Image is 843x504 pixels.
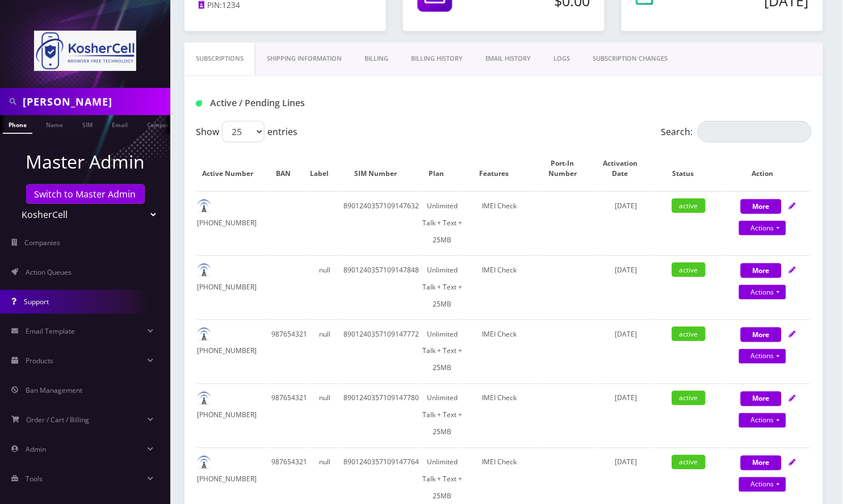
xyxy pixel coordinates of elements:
[3,115,32,134] a: Phone
[672,199,706,213] span: active
[543,43,582,75] a: LOGS
[27,415,90,425] span: Order / Cart / Billing
[197,320,270,383] td: [PHONE_NUMBER]
[537,147,599,190] th: Port-In Number: activate to sort column ascending
[26,267,72,277] span: Action Queues
[672,327,706,341] span: active
[601,147,651,190] th: Activation Date: activate to sort column ascending
[741,392,782,406] button: More
[463,262,536,279] div: IMEI Check
[698,121,812,142] input: Search:
[40,115,69,133] a: Name
[26,474,43,484] span: Tools
[739,413,786,428] a: Actions
[653,147,725,190] th: Status: activate to sort column ascending
[271,147,308,190] th: BAN: activate to sort column ascending
[726,147,811,190] th: Action: activate to sort column ascending
[463,454,536,471] div: IMEI Check
[741,263,782,278] button: More
[342,191,421,254] td: 8901240357109147632
[422,384,462,447] td: Unlimited Talk + Text + 25MB
[474,43,543,75] a: EMAIL HISTORY
[672,455,706,469] span: active
[271,384,308,447] td: 987654321
[741,327,782,342] button: More
[24,297,49,306] span: Support
[25,238,61,247] span: Companies
[582,43,680,75] a: SUBSCRIPTION CHANGES
[197,263,211,278] img: default.png
[342,147,421,190] th: SIM Number: activate to sort column ascending
[342,255,421,318] td: 8901240357109147848
[77,115,98,133] a: SIM
[672,263,706,277] span: active
[141,115,179,133] a: Company
[672,391,706,405] span: active
[271,320,308,383] td: 987654321
[615,393,637,403] span: [DATE]
[400,43,474,75] a: Billing History
[26,444,46,454] span: Admin
[26,184,145,204] a: Switch to Master Admin
[353,43,400,75] a: Billing
[615,201,637,211] span: [DATE]
[106,115,133,133] a: Email
[463,147,536,190] th: Features: activate to sort column ascending
[26,326,75,336] span: Email Template
[197,392,211,406] img: default.png
[26,356,53,366] span: Products
[741,199,782,214] button: More
[422,147,462,190] th: Plan: activate to sort column ascending
[197,456,211,470] img: default.png
[739,221,786,236] a: Actions
[615,457,637,467] span: [DATE]
[615,329,637,339] span: [DATE]
[196,98,390,108] h1: Active / Pending Lines
[422,191,462,254] td: Unlimited Talk + Text + 25MB
[741,456,782,471] button: More
[309,147,341,190] th: Label: activate to sort column ascending
[23,91,167,112] input: Search in Company
[309,384,341,447] td: null
[197,255,270,318] td: [PHONE_NUMBER]
[739,477,786,492] a: Actions
[197,384,270,447] td: [PHONE_NUMBER]
[197,191,270,254] td: [PHONE_NUMBER]
[255,43,353,75] a: Shipping Information
[463,198,536,215] div: IMEI Check
[661,121,812,142] label: Search:
[184,43,255,75] a: Subscriptions
[342,384,421,447] td: 8901240357109147780
[615,265,637,275] span: [DATE]
[196,100,202,107] img: Active / Pending Lines
[739,285,786,300] a: Actions
[197,199,211,213] img: default.png
[739,349,786,364] a: Actions
[197,327,211,342] img: default.png
[222,121,265,142] select: Showentries
[309,255,341,318] td: null
[463,326,536,343] div: IMEI Check
[34,31,136,71] img: KosherCell
[197,147,270,190] th: Active Number: activate to sort column ascending
[342,320,421,383] td: 8901240357109147772
[463,390,536,407] div: IMEI Check
[26,385,82,395] span: Ban Management
[196,121,297,142] label: Show entries
[309,320,341,383] td: null
[422,320,462,383] td: Unlimited Talk + Text + 25MB
[422,255,462,318] td: Unlimited Talk + Text + 25MB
